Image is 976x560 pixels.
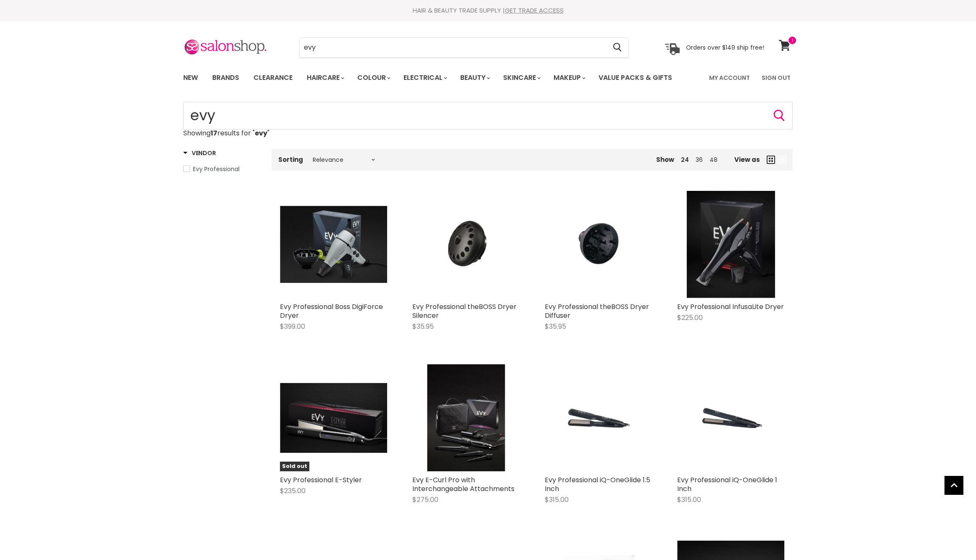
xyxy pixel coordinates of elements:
[247,69,299,87] a: Clearance
[606,38,628,57] button: Search
[686,191,775,298] img: Evy Professional InfusaLite Dryer
[545,191,652,298] a: Evy Professional theBOSS Dryer Diffuser
[177,66,691,90] ul: Main menu
[183,164,261,174] a: Evy Professional
[696,156,703,164] a: 36
[412,475,514,494] a: Evy E-Curl Pro with Interchangeable Attachments
[734,156,760,163] span: View as
[710,156,717,164] a: 48
[547,69,591,87] a: Makeup
[757,69,796,87] a: Sign Out
[278,156,303,163] label: Sorting
[427,364,505,471] img: Evy E-Curl Pro with Interchangeable Attachments
[412,302,517,320] a: Evy Professional theBOSS Dryer Silencer
[677,191,784,298] a: Evy Professional InfusaLite Dryer
[280,383,387,453] img: Evy Professional E-Styler
[545,364,652,471] a: Evy Professional iQ-OneGlide 1.5 Inch
[430,191,502,298] img: Evy Professional theBOSS Dryer Silencer
[412,364,520,471] a: Evy E-Curl Pro with Interchangeable Attachments
[505,6,564,15] a: GET TRADE ACCESS
[255,128,267,138] strong: evy
[183,102,793,129] form: Product
[686,43,764,51] p: Orders over $149 ship free!
[301,69,349,87] a: Haircare
[280,322,305,331] span: $399.00
[454,69,495,87] a: Beauty
[280,486,306,496] span: $235.00
[280,302,383,320] a: Evy Professional Boss DigiForce Dryer
[656,155,674,164] span: Show
[193,165,240,173] span: Evy Professional
[681,156,689,164] a: 24
[300,38,606,57] input: Search
[412,191,520,298] a: Evy Professional theBOSS Dryer Silencer
[497,69,546,87] a: Skincare
[397,69,452,87] a: Electrical
[206,69,245,87] a: Brands
[704,69,755,87] a: My Account
[563,364,634,471] img: Evy Professional iQ-OneGlide 1.5 Inch
[677,313,703,322] span: $225.00
[677,495,701,505] span: $315.00
[183,149,216,157] h3: Vendor
[677,475,777,494] a: Evy Professional iQ-OneGlide 1 Inch
[677,302,784,312] a: Evy Professional InfusaLite Dryer
[173,66,803,90] nav: Main
[183,102,793,129] input: Search
[299,37,629,58] form: Product
[177,69,204,87] a: New
[773,109,786,122] button: Search
[545,322,566,331] span: $35.95
[183,129,793,137] p: Showing results for " "
[563,191,634,298] img: Evy Professional theBOSS Dryer Diffuser
[280,191,387,298] a: Evy Professional Boss DigiForce Dryer
[412,322,434,331] span: $35.95
[545,302,649,320] a: Evy Professional theBOSS Dryer Diffuser
[211,128,217,138] strong: 17
[695,364,767,471] img: Evy Professional iQ-OneGlide 1 Inch
[173,6,803,15] div: HAIR & BEAUTY TRADE SUPPLY |
[677,364,784,471] a: Evy Professional iQ-OneGlide 1 Inch
[351,69,396,87] a: Colour
[412,495,438,505] span: $275.00
[280,475,362,485] a: Evy Professional E-Styler
[280,462,309,471] span: Sold out
[280,206,387,283] img: Evy Professional Boss DigiForce Dryer
[280,364,387,471] a: Evy Professional E-StylerSold out
[545,475,650,494] a: Evy Professional iQ-OneGlide 1.5 Inch
[545,495,569,505] span: $315.00
[592,69,678,87] a: Value Packs & Gifts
